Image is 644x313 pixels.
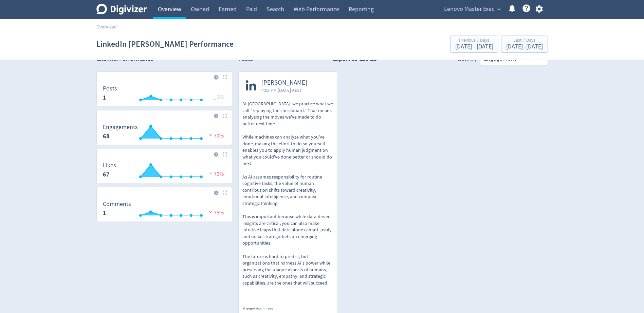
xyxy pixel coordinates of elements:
img: negative-performance.svg [207,171,214,176]
span: Lenovo Master Exec [444,4,494,15]
p: At [GEOGRAPHIC_DATA], we practice what we call "replaying the chessboard." That means analyzing t... [242,101,333,313]
div: [DATE] - [DATE] [506,44,543,50]
div: [DATE] - [DATE] [455,44,493,50]
h2: Posts [238,55,253,65]
svg: Comments 1 [99,201,229,219]
span: 70% [207,171,224,178]
svg: Likes 67 [99,162,229,180]
button: Lenovo Master Exec [442,4,502,15]
img: negative-performance.svg [207,209,214,214]
svg: Engagements 68 [99,124,229,142]
img: Placeholder [223,113,227,118]
img: Placeholder [223,190,227,195]
strong: 1 [103,209,106,217]
strong: 67 [103,170,110,179]
img: negative-performance.svg [207,132,214,138]
h1: LinkedIn [PERSON_NAME] Performance [96,33,234,55]
div: Previous 7 Days [455,38,493,44]
div: Sort By [458,55,477,65]
dt: Likes [103,162,116,169]
span: / [115,24,117,30]
span: _ 0% [213,94,224,101]
span: 70% [207,132,224,139]
dt: Posts [103,85,117,92]
dt: Engagements [103,123,138,131]
strong: 1 [103,93,106,102]
button: Last 7 Days[DATE]- [DATE] [501,36,548,53]
img: Placeholder [223,75,227,79]
div: Last 7 Days [506,38,543,44]
a: Overview [96,24,115,30]
svg: Posts 1 [99,85,229,103]
span: expand_more [496,6,502,12]
button: Previous 7 Days[DATE] - [DATE] [450,36,498,53]
img: Placeholder [223,152,227,156]
span: 75% [207,209,224,216]
span: 4:02 PM [DATE] AEST [261,87,307,93]
dt: Comments [103,200,131,208]
strong: 68 [103,132,110,140]
span: [PERSON_NAME] [261,79,307,87]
